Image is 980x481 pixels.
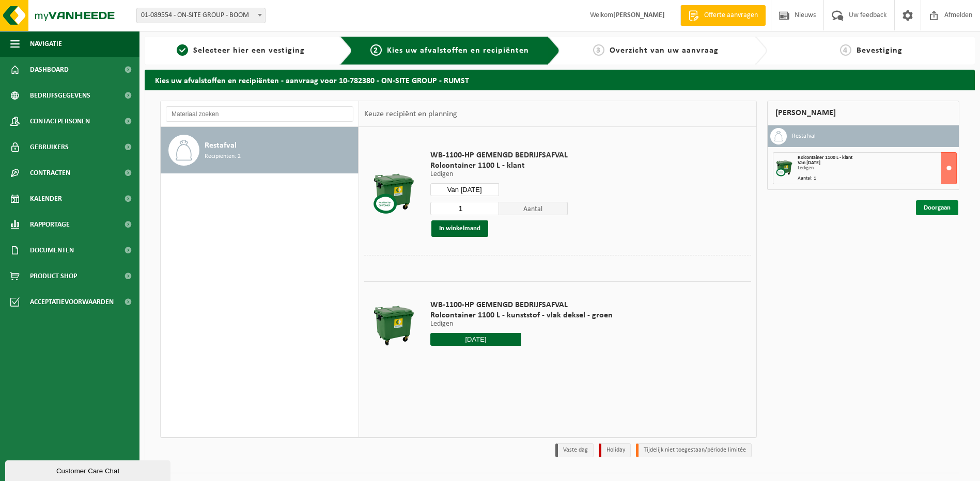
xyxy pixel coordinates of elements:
button: In winkelmand [431,220,488,237]
strong: Van [DATE] [798,160,820,166]
li: Holiday [599,443,631,457]
span: Documenten [30,237,74,263]
span: Bedrijfsgegevens [30,83,90,108]
iframe: chat widget [5,458,173,481]
span: 4 [840,44,851,56]
span: Selecteer hier een vestiging [193,46,305,55]
a: 1Selecteer hier een vestiging [150,44,332,57]
li: Tijdelijk niet toegestaan/période limitée [636,443,752,457]
span: Recipiënten: 2 [205,152,241,162]
span: Gebruikers [30,134,69,160]
span: Contactpersonen [30,108,90,134]
span: 3 [593,44,604,56]
p: Ledigen [430,320,613,328]
span: Rapportage [30,212,70,237]
span: Bevestiging [857,46,903,55]
a: Offerte aanvragen [680,5,766,26]
span: Aantal [499,202,568,215]
span: Restafval [205,139,237,152]
span: Offerte aanvragen [702,10,760,21]
span: Product Shop [30,263,77,289]
span: 01-089554 - ON-SITE GROUP - BOOM [137,8,265,23]
span: 01-089554 - ON-SITE GROUP - BOOM [136,8,266,23]
strong: [PERSON_NAME] [613,11,665,19]
span: Overzicht van uw aanvraag [610,46,719,55]
span: Contracten [30,160,70,186]
input: Selecteer datum [430,333,522,346]
span: Navigatie [30,31,62,57]
button: Restafval Recipiënten: 2 [161,127,359,173]
span: WB-1100-HP GEMENGD BEDRIJFSAFVAL [430,150,568,161]
span: 2 [370,44,382,56]
span: Kies uw afvalstoffen en recipiënten [387,46,529,55]
a: Doorgaan [916,200,958,215]
input: Materiaal zoeken [166,106,353,122]
li: Vaste dag [555,443,594,457]
input: Selecteer datum [430,183,499,196]
div: Keuze recipiënt en planning [359,101,462,127]
span: Rolcontainer 1100 L - klant [798,155,852,161]
div: Ledigen [798,166,956,171]
span: Kalender [30,186,62,212]
h3: Restafval [792,128,816,145]
div: [PERSON_NAME] [767,101,959,125]
span: Rolcontainer 1100 L - kunststof - vlak deksel - groen [430,310,613,320]
p: Ledigen [430,171,568,178]
span: WB-1100-HP GEMENGD BEDRIJFSAFVAL [430,300,613,310]
span: Acceptatievoorwaarden [30,289,114,315]
span: 1 [177,44,188,56]
div: Aantal: 1 [798,176,956,181]
span: Dashboard [30,57,69,83]
span: Rolcontainer 1100 L - klant [430,161,568,171]
h2: Kies uw afvalstoffen en recipiënten - aanvraag voor 10-782380 - ON-SITE GROUP - RUMST [145,70,975,90]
